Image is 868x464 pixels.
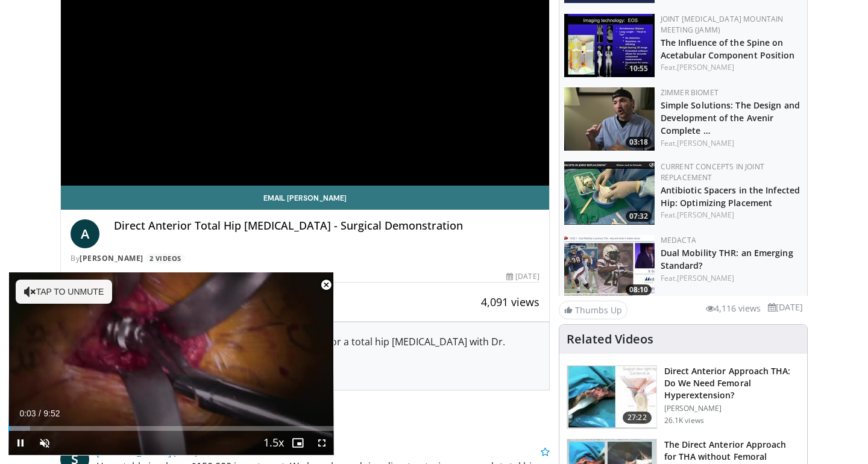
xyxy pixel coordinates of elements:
button: Pause [8,431,33,455]
div: Feat. [661,62,802,73]
button: Enable picture-in-picture mode [286,431,310,455]
a: [PERSON_NAME] [677,273,734,283]
span: 10:55 [626,63,652,74]
a: [PERSON_NAME] [677,210,734,220]
a: [PERSON_NAME] [80,253,143,263]
span: 08:10 [626,284,652,295]
a: Current Concepts in Joint Replacement [661,161,764,183]
span: 27:22 [623,412,652,424]
button: Fullscreen [310,431,334,455]
span: 03:18 [626,137,652,148]
h4: Direct Anterior Total Hip [MEDICAL_DATA] - Surgical Demonstration [114,219,539,233]
a: Simple Solutions: The Design and Development of the Avenir Complete … [661,99,800,136]
div: By [71,253,539,264]
a: 08:10 [564,235,655,298]
button: Close [314,272,338,298]
a: Antibiotic Spacers in the Infected Hip: Optimizing Placement [661,184,800,208]
img: 1223f352-0dc7-4f3a-b41e-c1af81caaf2e.150x105_q85_crop-smart_upscale.jpg [564,14,655,77]
a: Zimmer Biomet [661,87,719,98]
div: Feat. [661,273,802,284]
img: e2a98b0c-fbf7-4c40-a406-010571208619.150x105_q85_crop-smart_upscale.jpg [564,87,655,151]
a: Dual Mobility THR: an Emerging Standard? [661,247,793,271]
a: 07:32 [564,161,655,225]
p: 26.1K views [664,416,704,425]
a: [PERSON_NAME] [96,445,171,459]
a: Email [PERSON_NAME] [61,186,549,210]
div: Feat. [661,210,802,221]
a: 03:18 [564,87,655,151]
span: 9:52 [43,409,60,418]
small: [DATE] [174,447,197,458]
img: 841f10a3-12e1-4ee2-a98a-702f705d4735.150x105_q85_crop-smart_upscale.jpg [564,235,655,298]
a: Thumbs Up [559,301,627,319]
span: 07:32 [626,211,652,222]
span: 4,091 views [481,295,539,309]
button: Tap to unmute [16,280,112,304]
button: Playback Rate [262,431,286,455]
img: 7ad0b04b-4cf9-48dc-99db-6f45b56e2d70.150x105_q85_crop-smart_upscale.jpg [564,161,655,225]
span: 0:03 [19,409,36,418]
li: [DATE] [768,301,803,314]
div: Progress Bar [8,426,334,431]
img: 9VMYaPmPCVvj9dCH4xMDoxOjB1O8AjAz_1.150x105_q85_crop-smart_upscale.jpg [567,366,656,428]
video-js: Video Player [8,272,334,456]
span: / [39,409,41,418]
p: [PERSON_NAME] [664,404,800,413]
a: 10:55 [564,14,655,77]
a: The Influence of the Spine on Acetabular Component Position [661,37,795,61]
a: Medacta [661,235,696,245]
a: 2 Videos [145,253,185,263]
a: A [71,219,99,248]
div: Feat. [661,138,802,149]
a: 27:22 Direct Anterior Approach THA: Do We Need Femoral Hyperextension? [PERSON_NAME] 26.1K views [567,365,800,429]
a: [PERSON_NAME] [677,62,734,72]
div: [DATE] [506,271,539,282]
h3: Direct Anterior Approach THA: Do We Need Femoral Hyperextension? [664,365,800,401]
a: Joint [MEDICAL_DATA] Mountain Meeting (JAMM) [661,14,784,35]
h4: Related Videos [567,332,653,346]
li: 4,116 views [706,302,761,315]
button: Unmute [33,431,57,455]
a: [PERSON_NAME] [677,138,734,148]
